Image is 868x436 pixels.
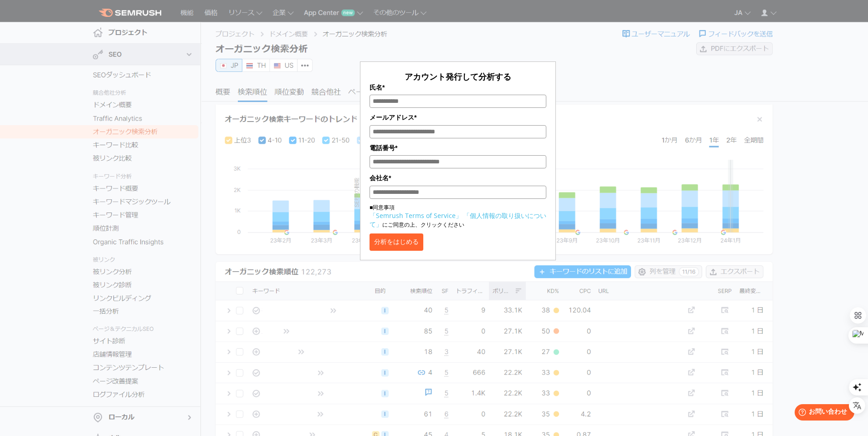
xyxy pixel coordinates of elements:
p: ■同意事項 にご同意の上、クリックください [370,203,546,229]
button: 分析をはじめる [370,233,423,251]
span: アカウント発行して分析する [405,71,511,82]
label: メールアドレス* [370,112,546,122]
label: 電話番号* [370,143,546,153]
a: 「個人情報の取り扱いについて」 [370,211,546,228]
iframe: Help widget launcher [787,401,858,426]
a: 「Semrush Terms of Service」 [370,211,462,220]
